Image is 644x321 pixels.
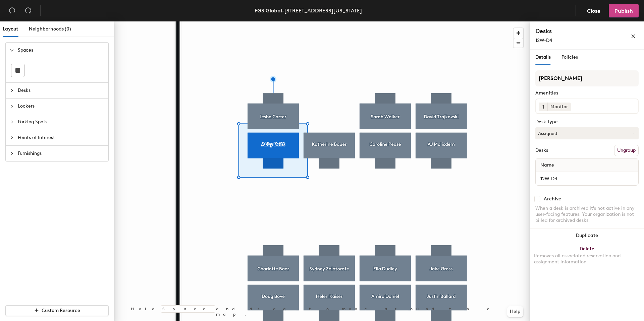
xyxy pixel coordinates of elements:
[18,83,104,98] span: Desks
[535,27,609,36] h4: Desks
[535,38,552,43] span: 12W-D4
[542,104,544,111] span: 1
[21,4,35,17] button: Redo (⌘ + ⇧ + Z)
[587,8,600,14] span: Close
[18,130,104,145] span: Points of Interest
[537,159,557,171] span: Name
[10,104,14,108] span: collapsed
[5,4,19,17] button: Undo (⌘ + Z)
[614,8,633,14] span: Publish
[10,48,14,52] span: expanded
[614,145,639,156] button: Ungroup
[547,103,571,111] div: Monitor
[534,253,640,265] div: Removes all associated reservation and assignment information
[3,26,18,32] span: Layout
[535,148,548,153] div: Desks
[10,136,14,140] span: collapsed
[535,90,639,96] div: Amenities
[10,151,14,155] span: collapsed
[530,229,644,242] button: Duplicate
[535,127,639,139] button: Assigned
[561,54,578,60] span: Policies
[9,7,15,14] span: undo
[535,119,639,125] div: Desk Type
[537,174,637,183] input: Unnamed desk
[10,88,14,92] span: collapsed
[539,103,547,111] button: 1
[609,4,639,17] button: Publish
[507,306,523,317] button: Help
[29,26,71,32] span: Neighborhoods (0)
[535,205,639,223] div: When a desk is archived it's not active in any user-facing features. Your organization is not bil...
[581,4,606,17] button: Close
[42,308,80,313] span: Custom Resource
[530,242,644,272] button: DeleteRemoves all associated reservation and assignment information
[10,120,14,124] span: collapsed
[544,196,561,202] div: Archive
[18,43,104,58] span: Spaces
[631,34,636,39] span: close
[535,54,551,60] span: Details
[255,6,362,15] div: FGS Global-[STREET_ADDRESS][US_STATE]
[18,114,104,130] span: Parking Spots
[18,146,104,161] span: Furnishings
[5,305,109,316] button: Custom Resource
[18,99,104,114] span: Lockers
